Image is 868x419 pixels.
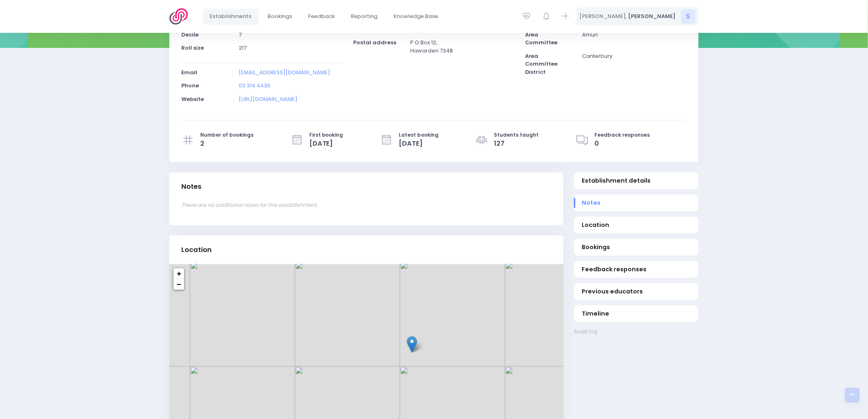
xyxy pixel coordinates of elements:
h3: Notes [181,183,201,191]
p: Amuri [582,31,687,39]
span: 0 [594,139,650,149]
strong: Email [181,69,197,76]
strong: Website [181,95,204,103]
a: Bookings [574,239,699,256]
a: Bookings [261,9,299,25]
span: Notes [582,199,691,207]
span: [DATE] [399,139,439,149]
span: Latest booking [399,131,439,139]
span: Feedback [308,12,335,21]
span: First booking [309,131,343,139]
strong: Area Committee [525,31,558,47]
strong: Area Committee District [525,52,558,76]
span: Bookings [268,12,292,21]
p: Canterbury [582,52,687,60]
span: Establishments [210,12,252,21]
span: Reporting [351,12,378,21]
span: 2 [200,139,254,149]
a: Location [574,217,699,234]
img: Hurunui College [407,336,417,353]
a: Zoom in [174,268,184,279]
span: Students taught [494,131,539,139]
strong: Postal address [353,39,396,46]
strong: Physical address [353,17,377,33]
a: 03 314 4430 [239,82,270,89]
a: Audit log [574,327,699,336]
a: Establishments [203,9,258,25]
span: Feedback responses [594,131,650,139]
span: 127 [494,139,539,149]
span: Knowledge Base [394,12,439,21]
span: [DATE] [309,139,343,149]
a: Notes [574,195,699,211]
a: [EMAIL_ADDRESS][DOMAIN_NAME] [239,69,330,76]
img: Logo [169,8,193,25]
span: Number of bookings [200,131,254,139]
a: Establishment details [574,172,699,189]
a: Feedback [302,9,342,25]
span: Bookings [582,243,691,252]
strong: Decile [181,31,199,39]
span: Previous educators [582,287,691,296]
a: Zoom out [174,279,184,290]
span: Establishment details [582,176,691,185]
a: Knowledge Base [387,9,445,25]
span: [PERSON_NAME], [579,12,627,21]
span: S [681,9,696,24]
span: Location [582,221,691,229]
p: P O Box 12, Hawarden 7348 [411,39,515,55]
strong: Phone [181,82,199,89]
p: 217 [239,44,343,52]
h3: Location [181,246,212,254]
a: [URL][DOMAIN_NAME] [239,95,297,103]
p: There are no additional notes for this establishment. [181,201,552,209]
a: Feedback responses [574,261,699,278]
span: Timeline [582,309,691,318]
a: Reporting [344,9,384,25]
span: Feedback responses [582,265,691,274]
a: Timeline [574,305,699,322]
a: Previous educators [574,283,699,300]
p: 7 [239,31,343,39]
strong: Roll size [181,44,204,52]
span: [PERSON_NAME] [628,12,676,21]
